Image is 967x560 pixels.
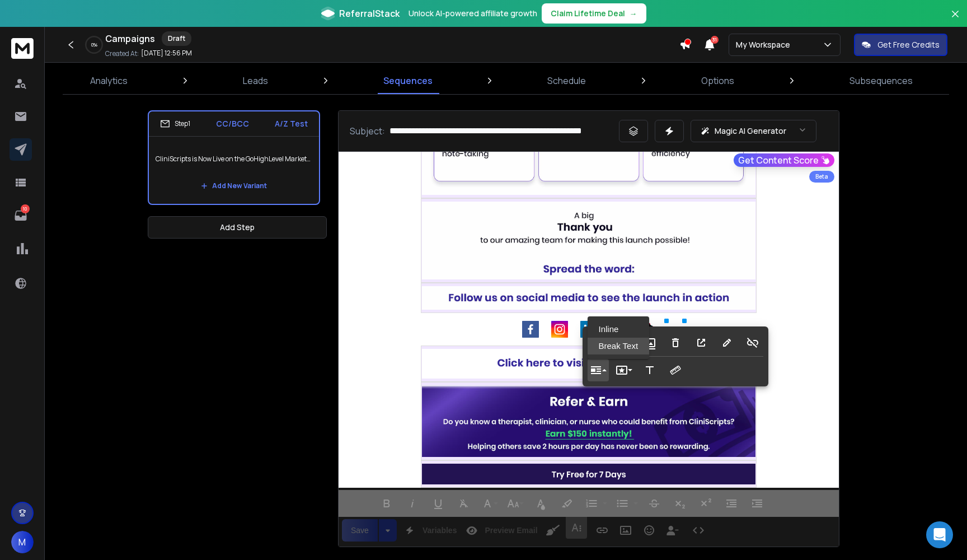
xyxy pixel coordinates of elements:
p: Created At: [105,49,139,58]
button: M [11,531,34,553]
div: Draft [162,31,191,46]
button: Add New Variant [192,175,276,197]
span: ReferralStack [339,7,400,20]
p: CC/BCC [216,118,249,129]
span: 31 [711,36,719,44]
button: Alternative Text [639,359,660,381]
p: Subject: [350,124,385,138]
button: Claim Lifetime Deal→ [542,3,646,24]
h1: Campaigns [105,32,155,45]
button: Emoticons [639,519,660,542]
a: Leads [236,67,275,94]
img: 23270278-22a3-4644-9575-72b9e4d6e0fe.jpeg [421,286,756,310]
div: Step 1 [160,119,190,129]
p: A/Z Test [275,118,308,129]
p: [DATE] 12:56 PM [141,49,192,58]
li: Step1CC/BCCA/Z TestCliniScripts is Now Live on the GoHighLevel Marketplace!Add New Variant [148,110,320,205]
button: Magic AI Generator [691,120,816,142]
button: Italic (⌘I) [402,492,423,515]
p: 0 % [91,41,97,48]
span: Preview Email [482,526,539,535]
button: Insert Unsubscribe Link [662,519,683,542]
button: Code View [688,519,709,542]
a: Sequences [377,67,439,94]
button: Open Link [691,332,712,354]
button: Font Size [505,492,526,515]
button: Edit Link [716,332,738,354]
a: Options [694,67,741,94]
button: Add Step [148,216,327,239]
button: Increase Indent (⌘]) [747,492,768,515]
a: 10 [10,204,32,227]
p: Options [701,74,734,87]
button: Close banner [948,7,963,34]
button: Variables [399,519,459,542]
p: My Workspace [736,39,795,50]
span: Variables [420,526,459,535]
p: Magic AI Generator [715,125,786,137]
div: Save [342,519,378,542]
p: Analytics [90,74,128,87]
p: Leads [243,74,268,87]
img: 4b76ca31-64fd-4c79-a121-171ea5801a14.jpeg [421,464,756,484]
p: CliniScripts is Now Live on the GoHighLevel Marketplace! [156,143,312,175]
button: Clear Formatting [453,492,475,515]
a: Analytics [83,67,134,94]
button: Bold (⌘B) [376,492,397,515]
p: Schedule [547,74,586,87]
button: Unlink [742,332,763,354]
p: Get Free Credits [877,39,940,50]
button: Text Color [531,492,552,515]
button: Background Color [556,492,578,515]
button: Preview Email [461,519,539,542]
a: Schedule [541,67,593,94]
button: Change Size [665,359,686,381]
button: Underline (⌘U) [428,492,449,515]
p: Subsequences [849,74,913,87]
p: 10 [21,204,30,213]
div: Open Intercom Messenger [926,521,953,548]
button: Style [613,359,635,381]
a: Inline [588,321,650,338]
p: Sequences [383,74,433,87]
span: → [630,8,637,19]
button: Font Family [479,492,500,515]
img: 65d5419f-32b6-4b9b-ab8f-74a8fd560419.jpeg [421,385,756,457]
button: Insert Image (⌘P) [615,519,636,542]
a: Subsequences [843,67,919,94]
button: Get Content Score [734,153,834,167]
img: 690b500a-2216-4477-9af3-7bd1106cd3e5.jpeg [421,202,756,280]
div: Beta [809,171,834,183]
img: d51b27c5-2821-4bd6-a48a-6a4d01f337ef.jpeg [421,349,756,379]
button: Decrease Indent (⌘[) [721,492,742,515]
p: Unlock AI-powered affiliate growth [409,8,537,19]
a: Break Text [588,338,650,354]
button: Get Free Credits [854,34,947,56]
